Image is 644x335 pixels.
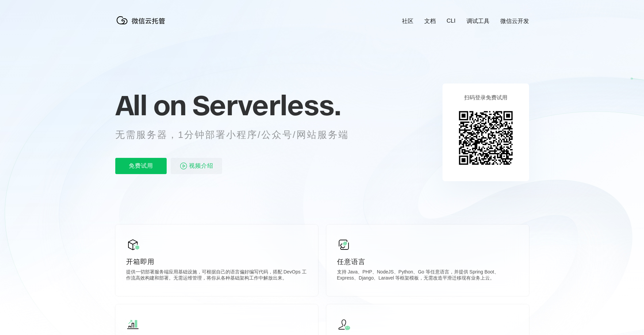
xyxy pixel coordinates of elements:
p: 扫码登录免费试用 [464,94,507,101]
a: CLI [447,18,455,24]
p: 任意语言 [337,257,518,266]
p: 免费试用 [115,158,167,174]
p: 支持 Java、PHP、NodeJS、Python、Go 等任意语言，并提供 Spring Boot、Express、Django、Laravel 等框架模板，无需改造平滑迁移现有业务上云。 [337,269,518,283]
p: 无需服务器，1分钟部署小程序/公众号/网站服务端 [115,128,361,142]
p: 提供一切部署服务端应用基础设施，可根据自己的语言偏好编写代码，搭配 DevOps 工作流高效构建和部署。无需运维管理，将你从各种基础架构工作中解放出来。 [126,269,307,283]
img: video_play.svg [180,162,188,170]
a: 微信云开发 [500,17,529,25]
span: All on [115,88,186,122]
span: 视频介绍 [189,158,213,174]
img: 微信云托管 [115,14,169,27]
span: Serverless. [192,88,341,122]
a: 文档 [424,17,436,25]
a: 社区 [402,17,413,25]
p: 开箱即用 [126,257,307,266]
a: 微信云托管 [115,22,169,28]
a: 调试工具 [467,17,490,25]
